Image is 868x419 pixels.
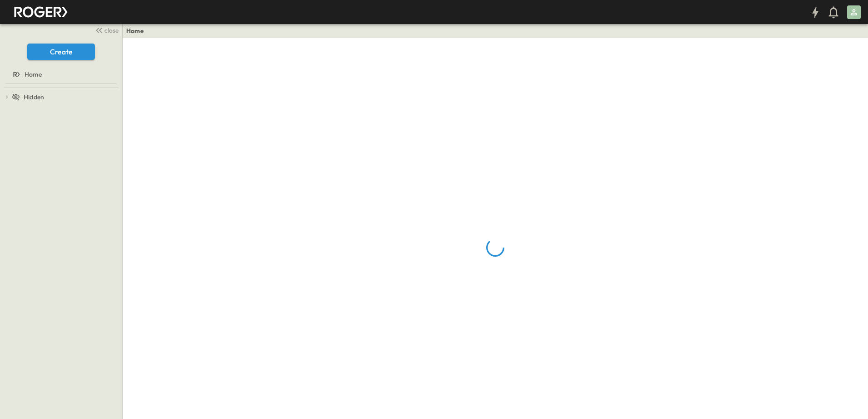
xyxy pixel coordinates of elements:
[25,70,42,79] span: Home
[104,26,118,35] span: close
[24,93,44,102] span: Hidden
[91,24,120,36] button: close
[126,26,144,35] a: Home
[2,68,118,81] a: Home
[126,26,149,35] nav: breadcrumbs
[27,44,95,60] button: Create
